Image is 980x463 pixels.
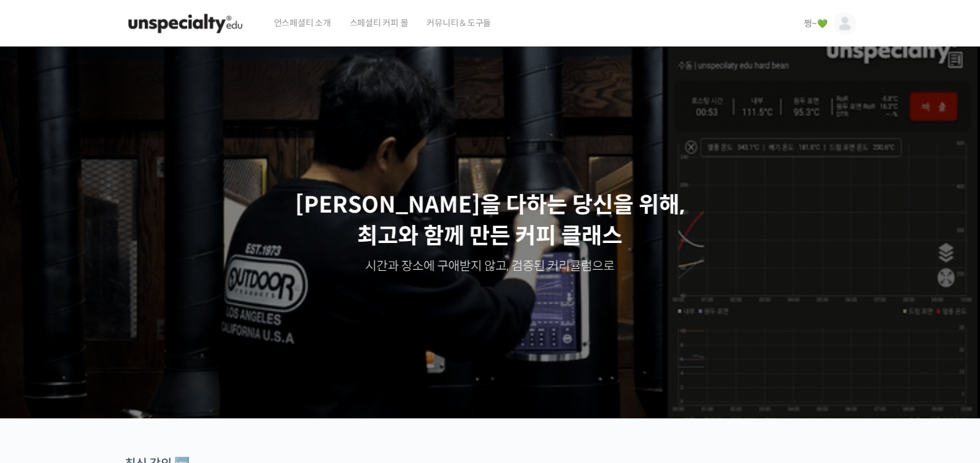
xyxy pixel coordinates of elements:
[804,18,827,29] span: 쩡~💚
[12,258,968,275] p: 시간과 장소에 구애받지 않고, 검증된 커리큘럼으로
[12,190,968,252] p: [PERSON_NAME]을 다하는 당신을 위해, 최고와 함께 만든 커피 클래스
